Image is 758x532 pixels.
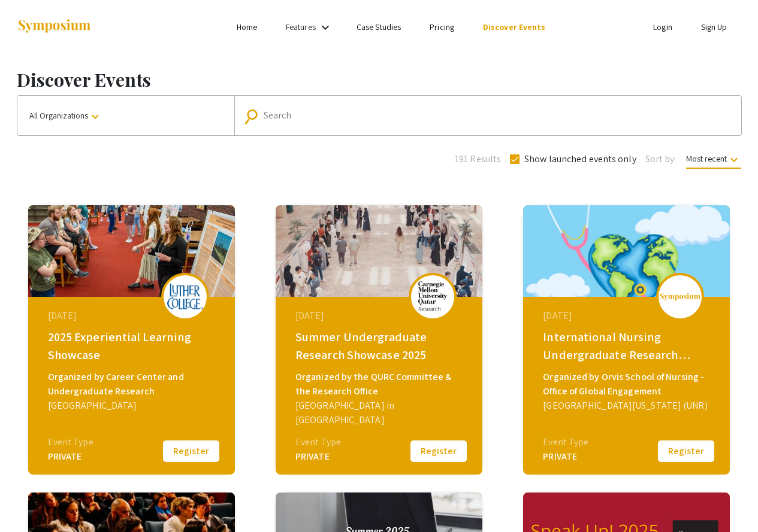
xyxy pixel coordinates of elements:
[543,449,588,464] div: PRIVATE
[653,22,672,32] a: Login
[286,22,316,32] a: Features
[48,435,93,449] div: Event Type
[161,439,221,464] button: Register
[677,148,751,169] button: Most recent
[295,370,466,399] div: Organized by the QURC Committee & the Research Office
[17,96,234,135] button: All Organizations
[295,399,466,427] div: [GEOGRAPHIC_DATA] in [GEOGRAPHIC_DATA]
[9,478,51,523] iframe: Chat
[28,205,235,297] img: 2025-experiential-learning-showcase_eventCoverPhoto_3051d9__thumb.jpg
[295,435,341,449] div: Event Type
[48,309,218,323] div: [DATE]
[430,22,454,32] a: Pricing
[543,435,588,449] div: Event Type
[415,281,451,311] img: summer-undergraduate-research-showcase-2025_eventLogo_367938_.png
[48,449,93,464] div: PRIVATE
[701,22,727,32] a: Sign Up
[29,110,102,121] span: All Organizations
[409,439,469,464] button: Register
[523,205,730,297] img: global-connections-in-nursing-philippines-neva_eventCoverPhoto_3453dd__thumb.png
[48,328,218,364] div: 2025 Experiential Learning Showcase
[543,309,713,323] div: [DATE]
[167,284,203,309] img: 2025-experiential-learning-showcase_eventLogo_377aea_.png
[48,370,218,399] div: Organized by Career Center and Undergraduate Research
[295,309,466,323] div: [DATE]
[543,399,713,413] div: [GEOGRAPHIC_DATA][US_STATE] (UNR)
[543,370,713,399] div: Organized by Orvis School of Nursing - Office of Global Engagement
[88,110,102,124] mat-icon: keyboard_arrow_down
[48,399,218,413] div: [GEOGRAPHIC_DATA]
[543,328,713,364] div: International Nursing Undergraduate Research Symposium (INURS)
[17,69,742,90] h1: Discover Events
[318,20,333,35] mat-icon: Expand Features list
[357,22,401,32] a: Case Studies
[276,205,482,297] img: summer-undergraduate-research-showcase-2025_eventCoverPhoto_d7183b__thumb.jpg
[686,153,741,169] span: Most recent
[645,152,677,166] span: Sort by:
[483,22,546,32] a: Discover Events
[237,22,257,32] a: Home
[295,449,341,464] div: PRIVATE
[727,153,741,167] mat-icon: keyboard_arrow_down
[246,106,263,127] mat-icon: Search
[455,152,501,166] span: 191 Results
[656,439,716,464] button: Register
[659,293,701,301] img: logo_v2.png
[17,19,92,35] img: Symposium by ForagerOne
[524,152,636,166] span: Show launched events only
[295,328,466,364] div: Summer Undergraduate Research Showcase 2025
